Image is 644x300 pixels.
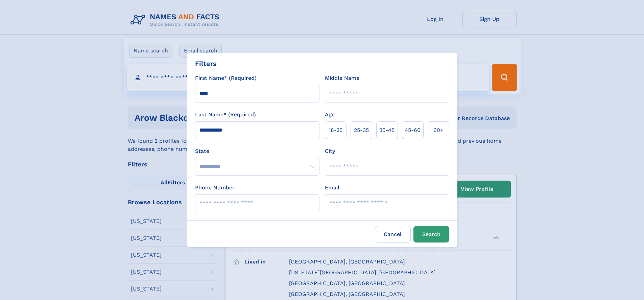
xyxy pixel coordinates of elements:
label: Cancel [375,226,411,243]
span: 35‑45 [379,126,395,134]
label: Age [325,111,335,119]
span: 18‑25 [329,126,342,134]
label: Email [325,184,339,192]
span: 45‑60 [405,126,421,134]
button: Search [413,226,449,243]
label: State [195,147,319,155]
label: First Name* (Required) [195,74,257,82]
label: City [325,147,335,155]
div: Filters [195,59,217,69]
span: 60+ [433,126,444,134]
label: Last Name* (Required) [195,111,256,119]
label: Phone Number [195,184,235,192]
span: 25‑35 [354,126,369,134]
label: Middle Name [325,74,359,82]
